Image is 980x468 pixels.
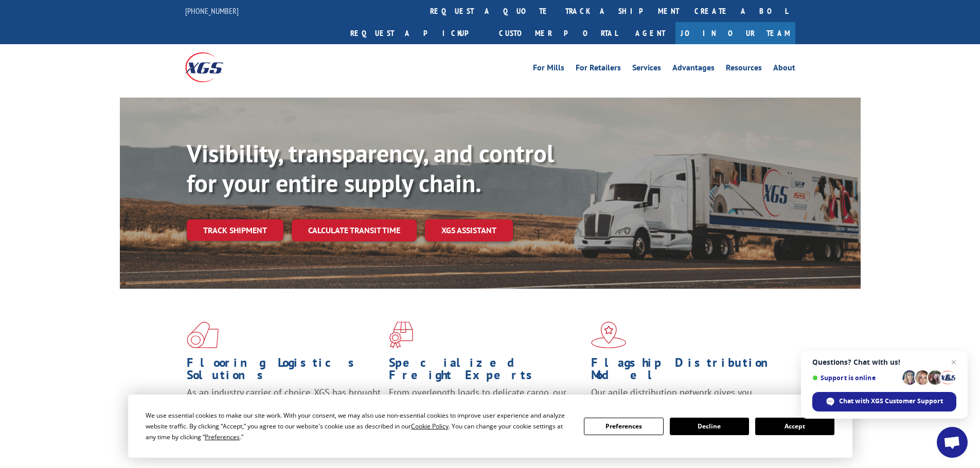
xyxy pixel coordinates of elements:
a: Advantages [672,64,715,75]
span: Close chat [948,356,960,368]
span: Questions? Chat with us! [812,358,956,366]
a: Calculate transit time [292,219,417,241]
a: Join Our Team [675,22,795,44]
div: Open chat [937,427,968,458]
img: xgs-icon-total-supply-chain-intelligence-red [187,322,219,348]
span: Cookie Policy [411,422,449,430]
div: Cookie Consent Prompt [128,395,852,458]
img: xgs-icon-flagship-distribution-model-red [591,322,627,348]
a: Agent [625,22,675,44]
span: Chat with XGS Customer Support [839,397,943,406]
p: From overlength loads to delicate cargo, our experienced staff knows the best way to move your fr... [389,386,583,432]
a: XGS ASSISTANT [425,219,513,241]
span: Our agile distribution network gives you nationwide inventory management on demand. [591,386,780,410]
h1: Flagship Distribution Model [591,357,786,386]
a: Customer Portal [491,22,625,44]
h1: Specialized Freight Experts [389,357,583,386]
a: Resources [726,64,762,75]
a: About [773,64,795,75]
div: Chat with XGS Customer Support [812,392,956,411]
span: Support is online [812,374,899,382]
span: As an industry carrier of choice, XGS has brought innovation and dedication to flooring logistics... [187,386,381,423]
a: For Retailers [576,64,621,75]
button: Decline [670,418,749,435]
span: Preferences [205,433,240,441]
img: xgs-icon-focused-on-flooring-red [389,322,413,348]
a: Request a pickup [343,22,491,44]
a: [PHONE_NUMBER] [185,6,239,16]
b: Visibility, transparency, and control for your entire supply chain. [187,137,554,199]
a: For Mills [533,64,564,75]
button: Preferences [584,418,663,435]
button: Accept [755,418,834,435]
a: Services [632,64,661,75]
h1: Flooring Logistics Solutions [187,357,381,386]
a: Track shipment [187,219,283,241]
div: We use essential cookies to make our site work. With your consent, we may also use non-essential ... [146,410,572,442]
